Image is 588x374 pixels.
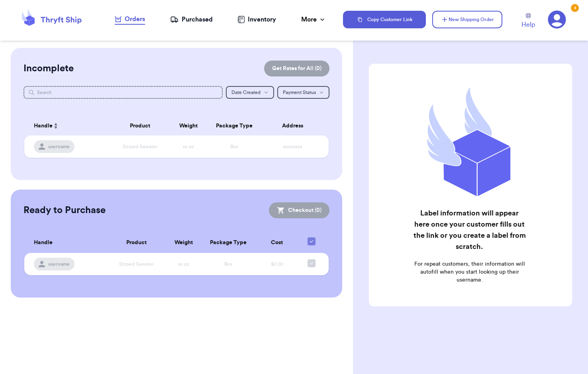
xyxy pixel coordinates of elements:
[24,86,223,99] input: Search
[171,116,207,135] th: Weight
[301,15,326,24] div: More
[226,86,274,99] button: Date Created
[207,116,262,135] th: Package Type
[48,261,70,267] span: username
[255,233,299,253] th: Cost
[283,144,302,149] span: xxxxxxxx
[178,262,189,266] span: xx oz
[237,15,276,24] a: Inventory
[283,90,316,95] span: Payment Status
[521,20,535,29] span: Help
[432,11,502,28] button: New Shipping Order
[115,14,145,25] a: Orders
[277,86,329,99] button: Payment Status
[264,61,329,76] button: Get Rates for All (0)
[53,121,59,131] button: Sort ascending
[230,144,238,149] span: Box
[107,233,166,253] th: Product
[548,10,566,29] a: 3
[413,260,526,284] p: For repeat customers, their information will autofill when you start looking up their username.
[166,233,202,253] th: Weight
[115,14,145,24] div: Orders
[521,13,535,29] a: Help
[343,11,426,28] button: Copy Customer Link
[24,62,74,75] h2: Incomplete
[231,90,261,95] span: Date Created
[183,144,194,149] span: xx oz
[123,144,157,149] span: Striped Sweater
[269,202,329,218] button: Checkout (0)
[262,116,329,135] th: Address
[202,233,255,253] th: Package Type
[34,122,53,130] span: Handle
[571,4,579,12] div: 3
[224,262,232,266] span: Box
[34,239,53,247] span: Handle
[110,116,171,135] th: Product
[271,262,283,266] span: $0.00
[170,15,213,24] a: Purchased
[119,262,154,266] span: Striped Sweater
[24,204,106,217] h2: Ready to Purchase
[413,208,526,252] h2: Label information will appear here once your customer fills out the link or you create a label fr...
[48,143,70,150] span: username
